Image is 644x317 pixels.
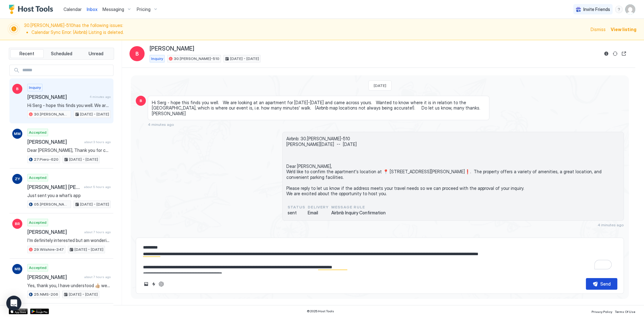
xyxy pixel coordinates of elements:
button: Send [586,278,617,290]
span: [PERSON_NAME] [27,139,82,145]
span: [PERSON_NAME] [27,274,82,280]
button: ChatGPT Auto Reply [157,280,165,288]
span: 30.[PERSON_NAME]-510 [34,111,69,117]
span: Yes, thank you, I have understood 👍🏼 we will leave the apartment [DATE] morning around 9:00 a.m. ... [27,283,111,288]
span: 30.[PERSON_NAME]-510 has the following issues: [24,23,587,36]
span: [DATE] - [DATE] [69,157,98,162]
span: Delivery [308,204,329,210]
span: Privacy Policy [592,310,612,314]
span: © 2025 Host Tools [307,309,334,313]
a: Terms Of Use [615,308,635,314]
span: about 5 hours ago [84,185,111,189]
span: Dear [PERSON_NAME], Thank you for choosing to stay at the [GEOGRAPHIC_DATA] 📅 I’d like to confirm... [27,148,111,153]
span: Inquiry [29,85,41,90]
span: [DATE] - [DATE] [69,292,98,297]
span: B [135,50,139,57]
span: Pricing [137,7,151,12]
span: sent [288,210,305,216]
span: Airbnb Inquiry Confirmation [331,210,386,216]
span: ZY [15,176,20,182]
span: 27.Piero-620 [34,157,58,162]
span: Inquiry [151,56,163,62]
div: Send [600,281,611,287]
span: BR [15,221,20,227]
span: Recent [19,51,34,56]
a: App Store [9,309,28,314]
div: Open Intercom Messenger [6,296,21,311]
span: Messaging [102,7,124,12]
span: about 7 hours ago [84,275,111,279]
span: 25.NMS-206 [34,292,58,297]
a: Google Play Store [30,309,49,314]
div: Dismiss [591,26,606,33]
span: Scheduled [51,51,72,56]
span: Airbnb: 30.[PERSON_NAME]-510 [PERSON_NAME][DATE] -- [DATE] Dear [PERSON_NAME], We'd like to confi... [286,136,620,196]
span: B [16,86,19,92]
span: MB [14,266,20,272]
span: 4 minutes ago [90,95,111,99]
span: 4 minutes ago [597,223,624,227]
span: MM [14,131,21,137]
span: [PERSON_NAME] [PERSON_NAME] [27,184,81,190]
span: Email [308,210,329,216]
button: Upload image [142,280,150,288]
span: Inbox [87,7,97,12]
span: Hi Serg - hope this finds you well. We are looking at an apartment for [DATE]-[DATE] and came acr... [27,103,111,108]
span: Unread [89,51,103,56]
span: 05.[PERSON_NAME]-617 [34,201,69,207]
span: [PERSON_NAME] [150,45,194,52]
span: [DATE] - [DATE] [80,111,109,117]
span: Accepted [29,130,47,135]
span: about 3 hours ago [84,140,111,144]
div: View listing [611,26,636,33]
a: Calendar [63,6,82,13]
span: 4 minutes ago [148,122,174,127]
button: Sync reservation [611,50,619,57]
span: status [288,204,305,210]
li: Calendar Sync Error: (Airbnb) Listing is deleted. [31,30,587,35]
span: [PERSON_NAME] [27,229,82,235]
span: Hi Serg - hope this finds you well. We are looking at an apartment for [DATE]-[DATE] and came acr... [152,100,485,116]
span: Terms Of Use [615,310,635,314]
span: 29.Wilshire-347 [34,247,64,252]
span: [PERSON_NAME] [27,94,87,100]
button: Recent [10,49,44,58]
span: Accepted [29,175,47,180]
button: Unread [79,49,113,58]
span: [DATE] [374,83,386,88]
a: Privacy Policy [592,308,612,314]
span: Accepted [29,265,47,271]
span: Calendar [63,7,82,12]
button: Scheduled [45,49,78,58]
span: Invite Friends [583,7,610,12]
div: menu [615,6,623,13]
div: tab-group [9,48,114,60]
a: Inbox [87,6,97,13]
input: Input Field [20,65,113,76]
span: Message Rule [331,204,386,210]
textarea: To enrich screen reader interactions, please activate Accessibility in Grammarly extension settings [142,242,617,273]
button: Reservation information [603,50,610,57]
span: [DATE] - [DATE] [74,247,103,252]
span: Just sent you a what’s app [27,193,111,198]
div: User profile [625,4,635,14]
a: Host Tools Logo [9,5,56,14]
span: about 7 hours ago [84,230,111,234]
span: 30.[PERSON_NAME]-510 [174,56,219,62]
span: I'm definitely interested but am wondering about whether there would be any pet residue(like hair... [27,238,111,243]
span: [DATE] - [DATE] [80,201,109,207]
span: [DATE] - [DATE] [230,56,259,62]
button: Open reservation [620,50,628,57]
span: Accepted [29,220,47,225]
button: Quick reply [150,280,157,288]
span: B [140,98,142,104]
